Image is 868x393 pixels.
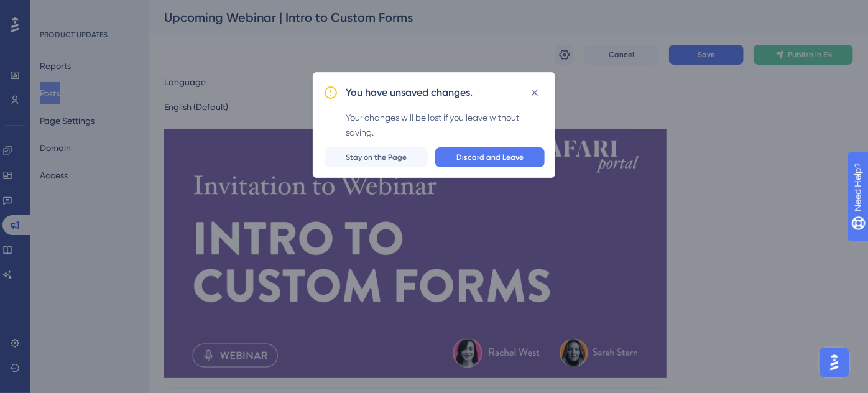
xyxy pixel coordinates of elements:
span: Stay on the Page [346,152,407,162]
div: Your changes will be lost if you leave without saving. [346,110,545,140]
h2: You have unsaved changes. [346,85,473,100]
iframe: UserGuiding AI Assistant Launcher [816,344,853,381]
span: Discard and Leave [456,152,524,162]
span: Need Help? [29,3,78,18]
